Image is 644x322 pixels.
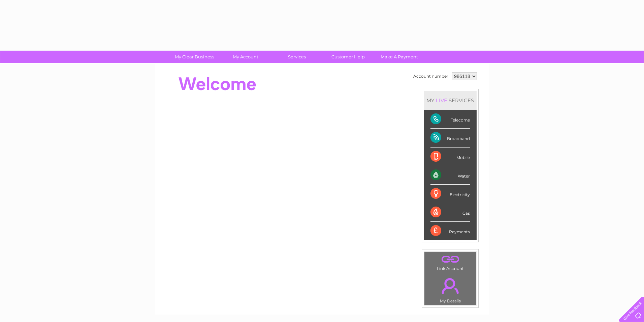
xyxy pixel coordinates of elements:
div: Electricity [430,185,470,203]
a: Customer Help [320,51,376,63]
a: My Account [218,51,273,63]
a: . [426,253,474,265]
td: My Details [424,272,476,305]
div: Gas [430,203,470,222]
a: . [426,274,474,298]
div: Water [430,166,470,185]
div: MY SERVICES [424,91,477,110]
td: Link Account [424,251,476,273]
div: Payments [430,222,470,240]
div: Broadband [430,129,470,147]
a: Make A Payment [372,51,427,63]
td: Account number [412,71,450,82]
a: My Clear Business [167,51,222,63]
div: Mobile [430,147,470,166]
a: Services [269,51,325,63]
div: LIVE [434,97,449,104]
div: Telecoms [430,110,470,129]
